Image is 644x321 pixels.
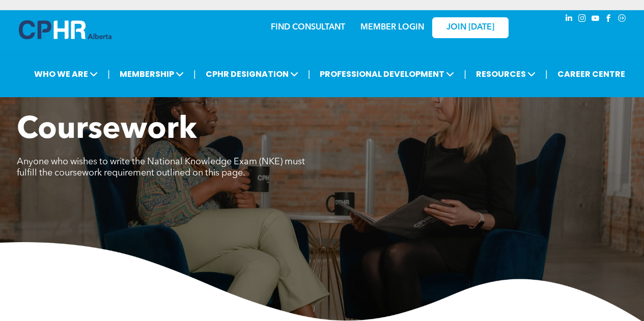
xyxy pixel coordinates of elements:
[464,64,466,84] li: |
[308,64,311,84] li: |
[17,115,197,145] span: Coursework
[603,13,614,26] a: facebook
[193,64,196,84] li: |
[19,20,111,39] img: A blue and white logo for cp alberta
[271,23,345,32] a: FIND CONSULTANT
[590,13,601,26] a: youtube
[473,65,539,83] span: RESOURCES
[554,65,628,83] a: CAREER CENTRE
[617,13,628,26] a: Social network
[360,23,424,32] a: MEMBER LOGIN
[577,13,588,26] a: instagram
[107,64,110,84] li: |
[545,64,548,84] li: |
[17,157,305,178] span: Anyone who wishes to write the National Knowledge Exam (NKE) must fulfill the coursework requirem...
[203,65,301,83] span: CPHR DESIGNATION
[564,13,575,26] a: linkedin
[31,65,101,83] span: WHO WE ARE
[446,23,494,33] span: JOIN [DATE]
[432,17,509,38] a: JOIN [DATE]
[117,65,187,83] span: MEMBERSHIP
[317,65,457,83] span: PROFESSIONAL DEVELOPMENT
